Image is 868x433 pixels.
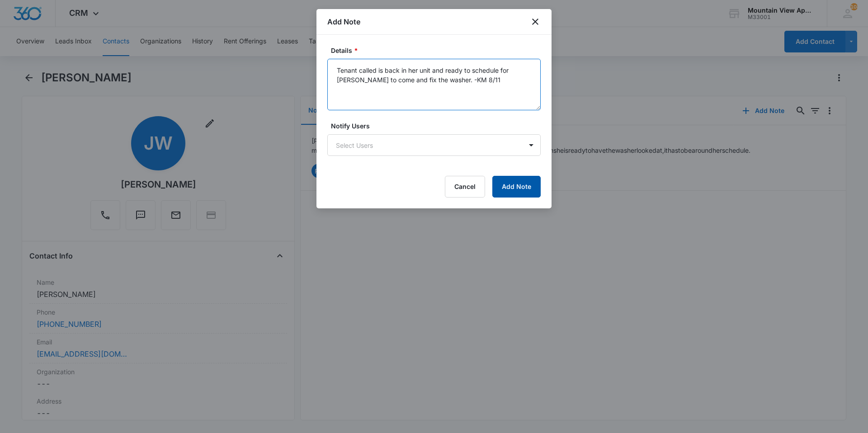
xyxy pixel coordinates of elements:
[530,16,541,27] button: close
[331,121,544,131] label: Notify Users
[327,16,360,27] h1: Add Note
[445,176,485,198] button: Cancel
[492,176,541,198] button: Add Note
[331,46,544,55] label: Details
[327,59,541,110] textarea: Tenant called is back in her unit and ready to schedule for [PERSON_NAME] to come and fix the was...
